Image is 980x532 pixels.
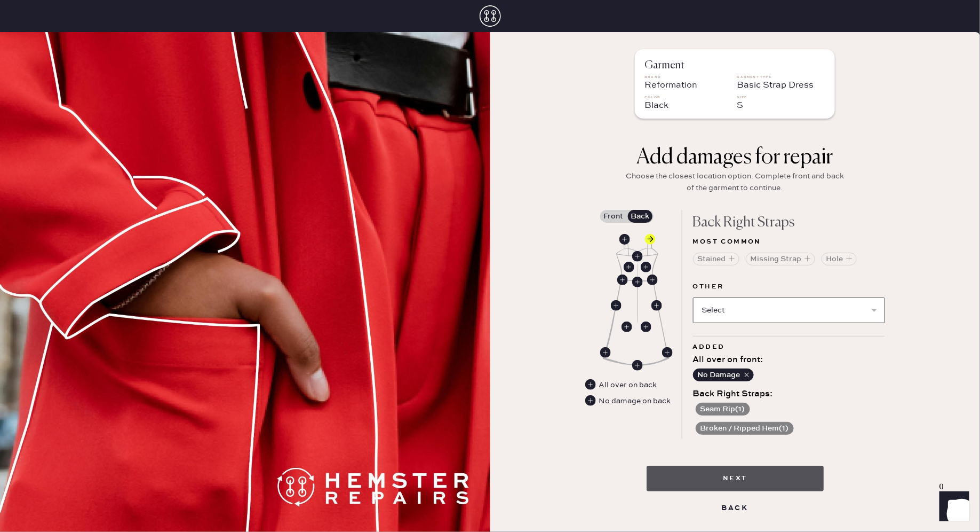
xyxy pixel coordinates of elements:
button: Stained [693,253,739,265]
div: No damage on back [599,395,671,407]
div: All over on back [585,379,658,391]
div: Back Center Hem [632,360,643,371]
img: Garment image [602,236,670,366]
button: Back [715,500,755,516]
div: Basic Strap Dress [737,79,826,92]
label: Front [600,210,627,223]
div: Back Right Side Seam [651,300,662,311]
div: Back Center Waistband [632,277,643,287]
div: Garment [644,56,825,76]
div: Back Right Waistband [647,275,658,285]
div: Back Right Side Seam [662,347,673,358]
div: Back Right Body [641,262,651,272]
div: All over on front : [693,354,885,366]
div: Most common [693,236,885,248]
div: Brand [644,76,733,79]
div: Reformation [644,79,733,92]
div: No damage on back [585,395,671,407]
label: Other [693,280,885,293]
div: Back Left Skirt Body [622,322,632,332]
div: Back Right Straps [693,210,885,236]
div: Back Left Side Seam [611,300,622,311]
button: Hole [822,253,857,265]
button: No Damage [693,369,754,381]
div: Back Left Straps [619,234,630,245]
div: Back Center Neckline [632,251,643,262]
div: Back Left Side Seam [600,347,611,358]
div: Color [644,96,733,99]
div: S [737,99,826,112]
div: Black [644,99,733,112]
button: Seam Rip(1) [696,403,750,416]
div: Back Left Body [624,262,634,272]
div: Size [737,96,826,99]
button: Broken / Ripped Hem(1) [696,422,794,435]
label: Back [627,210,654,223]
iframe: Front Chat [929,484,975,530]
div: Add damages for repair [623,145,847,170]
div: Back Left Waistband [617,275,628,285]
div: Back Right Skirt Body [641,322,651,332]
div: Garment Type [737,76,826,79]
div: All over on back [599,379,657,391]
div: Added [693,341,885,354]
div: Back Right Straps : [693,388,885,401]
button: Next [647,466,824,491]
div: Choose the closest location option. Complete front and back of the garment to continue. [623,170,847,194]
div: Back Right Straps [645,234,656,245]
button: Missing Strap [746,253,815,265]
